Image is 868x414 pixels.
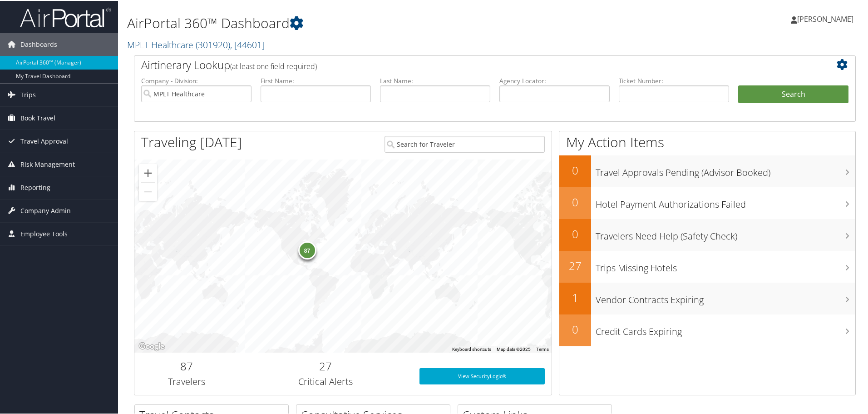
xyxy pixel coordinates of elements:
[596,224,855,242] h3: Travelers Need Help (Safety Check)
[137,340,167,352] a: Open this area in Google Maps (opens a new window)
[246,374,406,387] h3: Critical Alerts
[559,186,855,218] a: 0Hotel Payment Authorizations Failed
[596,161,855,178] h3: Travel Approvals Pending (Advisor Booked)
[559,218,855,250] a: 0Travelers Need Help (Safety Check)
[499,75,610,85] label: Agency Locator:
[20,152,75,175] span: Risk Management
[791,5,863,32] a: [PERSON_NAME]
[596,288,855,305] h3: Vendor Contracts Expiring
[559,314,855,345] a: 0Credit Cards Expiring
[596,193,855,210] h3: Hotel Payment Authorizations Failed
[246,358,406,373] h2: 27
[419,367,545,384] a: View SecurityLogic®
[141,132,242,151] h1: Traveling [DATE]
[139,163,157,181] button: Zoom in
[559,321,591,336] h2: 0
[20,175,50,198] span: Reporting
[596,256,855,274] h3: Trips Missing Hotels
[137,340,167,352] img: Google
[141,358,232,373] h2: 87
[497,346,531,351] span: Map data ©2025
[20,83,36,105] span: Trips
[596,320,855,337] h3: Credit Cards Expiring
[738,85,848,103] button: Search
[141,75,252,85] label: Company - Division:
[559,162,591,177] h2: 0
[141,56,789,72] h2: Airtinerary Lookup
[141,374,232,387] h3: Travelers
[230,60,317,70] span: (at least one field required)
[20,222,68,244] span: Employee Tools
[261,75,371,85] label: First Name:
[20,106,55,129] span: Book Travel
[797,13,853,23] span: [PERSON_NAME]
[559,282,855,314] a: 1Vendor Contracts Expiring
[20,32,57,55] span: Dashboards
[127,13,617,32] h1: AirPortal 360™ Dashboard
[20,129,68,152] span: Travel Approval
[559,289,591,304] h2: 1
[559,132,855,151] h1: My Action Items
[196,38,230,50] span: ( 301920 )
[559,250,855,282] a: 27Trips Missing Hotels
[559,194,591,209] h2: 0
[380,75,490,85] label: Last Name:
[559,257,591,273] h2: 27
[559,155,855,186] a: 0Travel Approvals Pending (Advisor Booked)
[298,240,316,259] div: 87
[20,6,111,27] img: airportal-logo.png
[20,199,71,221] span: Company Admin
[139,182,157,200] button: Zoom out
[385,135,545,152] input: Search for Traveler
[619,75,729,85] label: Ticket Number:
[536,346,549,351] a: Terms (opens in new tab)
[452,345,491,352] button: Keyboard shortcuts
[230,38,265,50] span: , [ 44601 ]
[127,38,265,50] a: MPLT Healthcare
[559,225,591,241] h2: 0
